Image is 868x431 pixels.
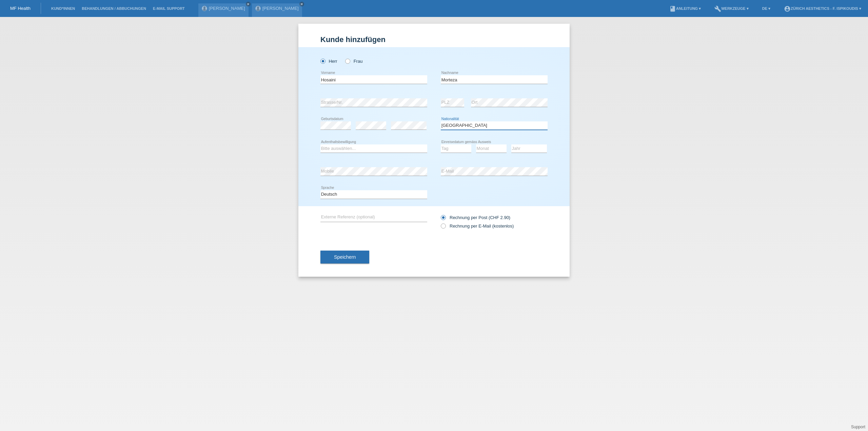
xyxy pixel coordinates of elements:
label: Rechnung per E-Mail (kostenlos) [441,223,514,229]
a: Support [851,425,865,429]
a: E-Mail Support [150,6,188,11]
a: MF Health [10,6,31,11]
a: [PERSON_NAME] [209,6,245,11]
a: close [246,2,251,6]
a: Kund*innen [48,6,78,11]
a: [PERSON_NAME] [262,6,299,11]
input: Frau [345,59,350,63]
label: Rechnung per Post (CHF 2.90) [441,215,510,220]
a: DE ▾ [759,6,774,11]
input: Rechnung per Post (CHF 2.90) [441,215,445,223]
a: buildWerkzeuge ▾ [711,6,752,11]
h1: Kunde hinzufügen [320,35,548,44]
label: Herr [320,59,337,64]
a: account_circleZürich Aesthetics - F. Ispikoudis ▾ [781,6,865,11]
a: Behandlungen / Abbuchungen [78,6,150,11]
i: build [714,5,721,12]
i: close [300,2,303,6]
button: Speichern [320,251,369,263]
i: close [246,2,250,6]
i: book [669,5,676,12]
i: account_circle [784,5,791,12]
a: bookAnleitung ▾ [666,6,704,11]
label: Frau [345,59,362,64]
span: Speichern [334,254,356,260]
input: Rechnung per E-Mail (kostenlos) [441,223,445,232]
input: Herr [320,59,325,63]
a: close [299,2,304,6]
